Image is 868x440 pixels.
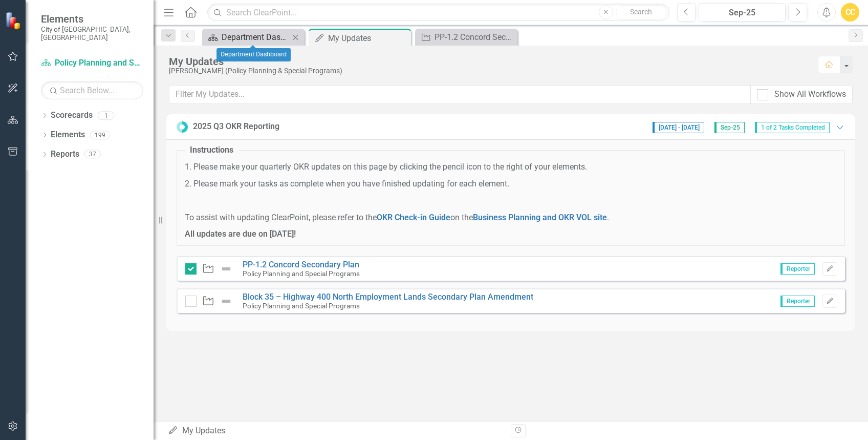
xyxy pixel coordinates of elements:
button: Sep-25 [699,3,786,22]
legend: Instructions [185,144,238,156]
small: City of [GEOGRAPHIC_DATA], [GEOGRAPHIC_DATA] [41,25,143,42]
a: Scorecards [51,110,93,121]
span: Reporter [780,296,815,307]
a: OKR Check-in Guide [377,213,450,222]
img: Not Defined [220,295,232,307]
a: Business Planning and OKR VOL site [473,213,607,222]
div: 199 [90,131,110,139]
div: Department Dashboard [216,48,291,61]
a: PP-1.2 Concord Secondary Plan [243,260,359,269]
div: 1 [98,111,114,120]
div: Sep-25 [702,7,782,19]
small: Policy Planning and Special Programs [243,269,360,278]
p: 1. Please make your quarterly OKR updates on this page by clicking the pencil icon to the right o... [185,161,837,173]
input: Search Below... [41,81,143,99]
a: Department Dashboard [205,31,289,44]
span: Sep-25 [714,122,745,133]
div: 2025 Q3 OKR Reporting [193,121,279,133]
input: Filter My Updates... [169,85,751,104]
span: [DATE] - [DATE] [653,122,704,133]
div: 37 [84,150,101,159]
span: Search [630,8,652,16]
span: Elements [41,13,143,25]
a: Block 35 – Highway 400 North Employment Lands Secondary Plan Amendment [243,292,533,302]
strong: All updates are due on [DATE]! [185,229,296,239]
div: PP-1.2 Concord Secondary Plan [435,31,515,44]
img: ClearPoint Strategy [5,11,24,30]
a: Policy Planning and Special Programs [41,57,143,69]
div: My Updates [168,425,503,437]
button: Search [616,5,667,19]
p: To assist with updating ClearPoint, please refer to the on the . [185,212,837,224]
div: Show All Workflows [774,89,846,100]
a: PP-1.2 Concord Secondary Plan [418,31,515,44]
span: 1 of 2 Tasks Completed [755,122,830,133]
div: Department Dashboard [222,31,289,44]
div: [PERSON_NAME] (Policy Planning & Special Programs) [169,67,808,75]
img: Not Defined [220,263,232,275]
div: My Updates [328,32,408,45]
div: My Updates [169,56,808,67]
a: Reports [51,149,79,160]
input: Search ClearPoint... [207,4,669,22]
span: Reporter [780,263,815,275]
a: Elements [51,129,85,141]
small: Policy Planning and Special Programs [243,302,360,310]
p: 2. Please mark your tasks as complete when you have finished updating for each element. [185,178,837,190]
button: CC [841,3,859,22]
